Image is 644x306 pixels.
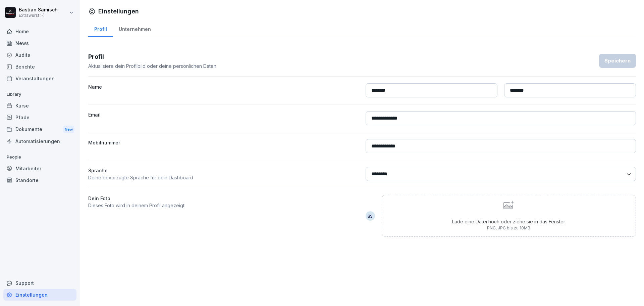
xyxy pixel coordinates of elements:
p: Deine bevorzugte Sprache für dein Dashboard [88,174,359,181]
p: Dieses Foto wird in deinem Profil angezeigt [88,202,359,209]
a: News [3,37,76,49]
a: Einstellungen [3,289,76,301]
label: Name [88,83,359,97]
p: Extrawurst :-) [19,13,58,18]
p: Library [3,89,76,100]
h3: Profil [88,52,216,61]
label: Mobilnummer [88,139,359,153]
p: Bastian Sämisch [19,7,58,13]
button: Speichern [599,54,636,68]
p: Lade eine Datei hoch oder ziehe sie in das Fenster [452,218,565,225]
a: Automatisierungen [3,135,76,147]
label: Dein Foto [88,195,359,202]
div: New [63,126,74,133]
a: Unternehmen [113,20,157,37]
h1: Einstellungen [98,7,139,16]
a: Berichte [3,61,76,73]
p: PNG, JPG bis zu 10MB [452,225,565,231]
a: Veranstaltungen [3,73,76,84]
a: Standorte [3,174,76,186]
a: Home [3,26,76,37]
div: Speichern [604,57,631,64]
div: BS [366,211,375,221]
a: Mitarbeiter [3,163,76,174]
a: Kurse [3,100,76,112]
p: Sprache [88,167,359,174]
a: Pfade [3,112,76,123]
label: Email [88,111,359,125]
p: Aktualisiere dein Profilbild oder deine persönlichen Daten [88,62,216,70]
a: Profil [88,20,113,37]
div: Dokumente [3,123,76,136]
a: DokumenteNew [3,123,76,136]
div: Support [3,277,76,289]
p: People [3,152,76,163]
a: Audits [3,49,76,61]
